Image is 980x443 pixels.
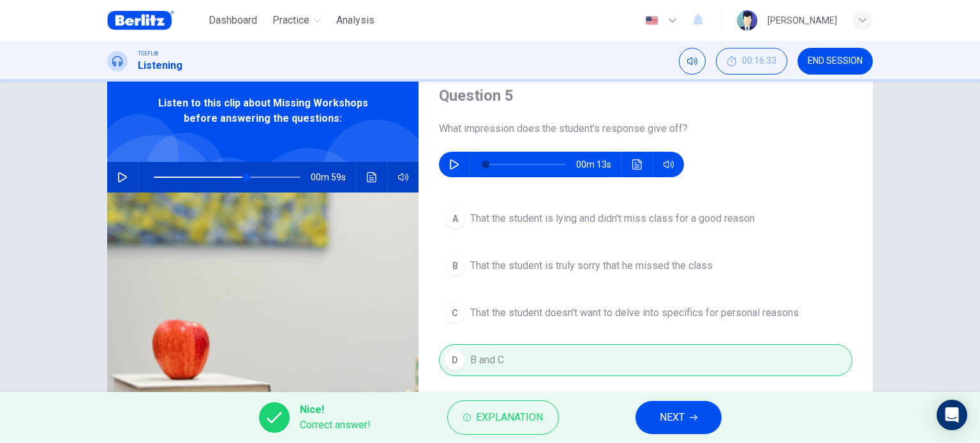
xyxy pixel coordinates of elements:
button: 00:16:33 [716,48,787,75]
button: NEXT [635,401,722,434]
span: Explanation [476,409,543,426]
button: Explanation [447,400,559,435]
span: Listen to this clip about Missing Workshops before answering the questions: [149,96,377,126]
img: en [644,16,660,25]
span: TOEFL® [138,49,158,58]
div: Hide [716,48,787,75]
span: END SESSION [808,56,863,66]
a: Berlitz Brasil logo [107,8,204,33]
button: Click to see the audio transcription [627,152,648,177]
button: Analysis [331,9,380,32]
img: Berlitz Brasil logo [107,8,174,33]
span: 00:16:33 [742,56,776,66]
button: Practice [267,9,326,32]
div: Open Intercom Messenger [937,400,967,430]
span: Practice [272,13,309,28]
span: Correct answer! [300,418,371,433]
img: Profile picture [737,10,757,31]
h1: Listening [138,58,182,73]
span: Nice! [300,402,371,418]
span: Analysis [336,13,375,28]
span: 00m 59s [311,162,356,192]
span: What impression does the student's response give off? [439,121,852,136]
span: 00m 13s [576,152,621,177]
h4: Question 5 [439,85,852,106]
div: Mute [679,48,706,75]
button: END SESSION [798,48,873,75]
button: Dashboard [204,9,262,32]
button: Click to see the audio transcription [362,162,382,192]
span: Dashboard [209,13,257,28]
div: [PERSON_NAME] [768,13,837,28]
span: NEXT [660,409,685,426]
